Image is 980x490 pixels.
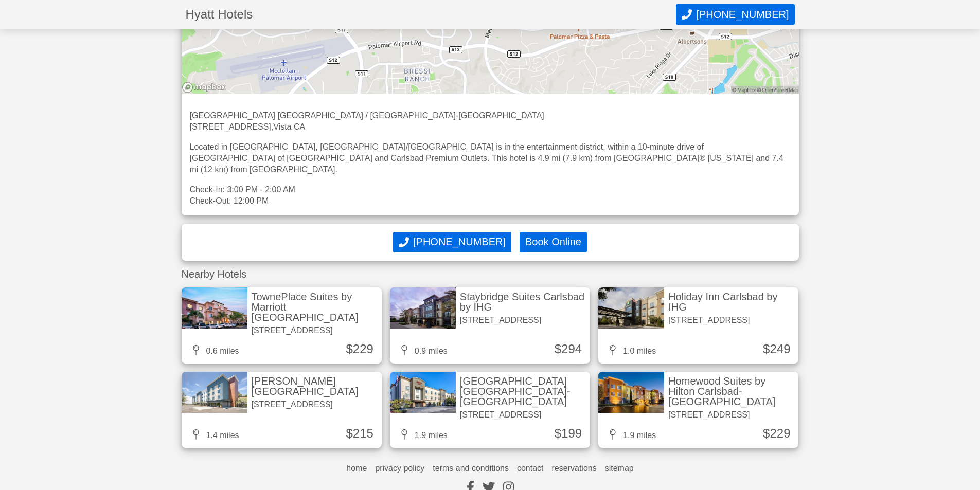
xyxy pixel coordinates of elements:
[460,316,586,324] div: [STREET_ADDRESS]
[393,232,511,252] button: Call
[552,464,597,473] a: reservations
[190,345,239,355] div: 0.6 miles
[252,401,378,409] div: [STREET_ADDRESS]
[460,292,586,312] div: Staybridge Suites Carlsbad by IHG
[598,287,798,364] a: Holiday Inn Carlsbad by IHGHoliday Inn Carlsbad by IHG[STREET_ADDRESS]1.0 miles$249
[182,372,247,413] img: Ayres Hotel Vista Carlsbad
[413,236,506,248] span: [PHONE_NUMBER]
[433,464,509,473] a: terms and conditions
[668,316,794,324] div: [STREET_ADDRESS]
[520,232,587,252] button: Book Online
[390,287,590,364] a: Staybridge Suites Carlsbad by IHGStaybridge Suites Carlsbad by IHG[STREET_ADDRESS]0.9 miles$294
[190,121,791,133] p: [STREET_ADDRESS],
[252,376,378,396] div: [PERSON_NAME][GEOGRAPHIC_DATA]
[182,287,382,364] a: TownePlace Suites by Marriott San Diego VistaTownePlace Suites by Marriott [GEOGRAPHIC_DATA][STRE...
[390,372,590,448] a: Hampton Inn Carlsbad-North San Diego County[GEOGRAPHIC_DATA] [GEOGRAPHIC_DATA]-[GEOGRAPHIC_DATA][...
[182,287,247,329] img: TownePlace Suites by Marriott San Diego Vista
[598,372,664,413] img: Homewood Suites by Hilton Carlsbad-North San Diego County
[668,376,794,407] div: Homewood Suites by Hilton Carlsbad-[GEOGRAPHIC_DATA]
[252,326,378,335] div: [STREET_ADDRESS]
[607,429,656,440] div: 1.9 miles
[598,287,664,329] img: Holiday Inn Carlsbad by IHG
[346,343,373,355] div: $229
[517,464,544,473] a: contact
[252,292,378,322] div: TownePlace Suites by Marriott [GEOGRAPHIC_DATA]
[460,411,586,419] div: [STREET_ADDRESS]
[182,372,382,448] a: Ayres Hotel Vista Carlsbad[PERSON_NAME][GEOGRAPHIC_DATA][STREET_ADDRESS]1.4 miles$215
[190,184,791,195] p: Check-In: 3:00 PM - 2:00 AM
[190,195,791,207] p: Check-Out: 12:00 PM
[605,464,634,473] a: sitemap
[190,141,791,176] div: Located in [GEOGRAPHIC_DATA], [GEOGRAPHIC_DATA]/[GEOGRAPHIC_DATA] is in the entertainment distric...
[676,4,794,25] button: Call
[375,464,424,473] a: privacy policy
[696,9,789,21] span: [PHONE_NUMBER]
[346,464,367,473] a: home
[190,110,791,121] p: [GEOGRAPHIC_DATA] [GEOGRAPHIC_DATA] / [GEOGRAPHIC_DATA]-[GEOGRAPHIC_DATA]
[598,372,798,448] a: Homewood Suites by Hilton Carlsbad-North San Diego CountyHomewood Suites by Hilton Carlsbad-[GEOG...
[555,343,582,355] div: $294
[763,343,790,355] div: $249
[460,376,586,407] div: [GEOGRAPHIC_DATA] [GEOGRAPHIC_DATA]-[GEOGRAPHIC_DATA]
[607,345,656,355] div: 1.0 miles
[273,122,305,131] a: Vista CA
[668,292,794,312] div: Holiday Inn Carlsbad by IHG
[190,429,239,440] div: 1.4 miles
[346,427,373,440] div: $215
[668,411,794,419] div: [STREET_ADDRESS]
[390,372,456,413] img: Hampton Inn Carlsbad-North San Diego County
[555,427,582,440] div: $199
[398,345,448,355] div: 0.9 miles
[390,287,456,329] img: Staybridge Suites Carlsbad by IHG
[398,429,448,440] div: 1.9 miles
[182,269,799,279] div: Nearby Hotels
[186,8,676,21] h1: Hyatt Hotels
[763,427,790,440] div: $229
